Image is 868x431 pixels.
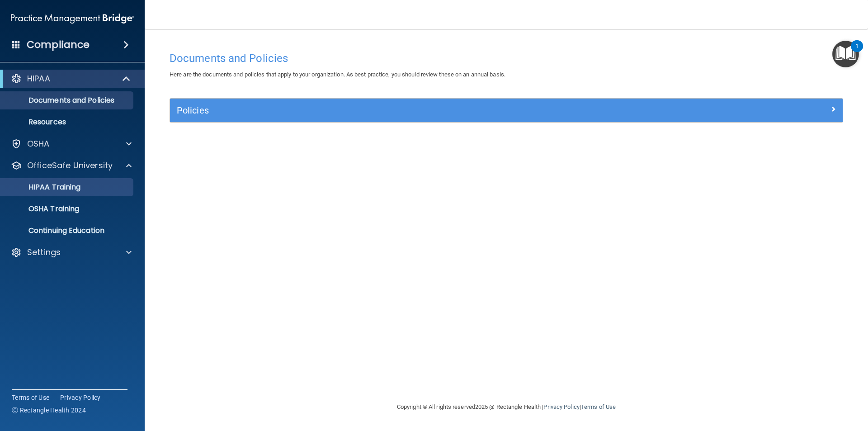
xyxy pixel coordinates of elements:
[170,52,843,64] h4: Documents and Policies
[855,46,859,58] div: 1
[6,96,129,105] p: Documents and Policies
[60,393,101,402] a: Privacy Policy
[27,160,113,171] p: OfficeSafe University
[341,393,671,422] div: Copyright © All rights reserved 2025 @ Rectangle Health | |
[11,160,132,171] a: OfficeSafe University
[11,247,132,258] a: Settings
[11,138,132,149] a: OSHA
[27,73,50,84] p: HIPAA
[177,105,668,115] h5: Policies
[12,393,49,402] a: Terms of Use
[12,406,86,415] span: Ⓒ Rectangle Health 2024
[170,71,505,78] span: Here are the documents and policies that apply to your organization. As best practice, you should...
[6,226,129,235] p: Continuing Education
[6,118,129,127] p: Resources
[832,41,859,67] button: Open Resource Center, 1 new notification
[6,183,80,192] p: HIPAA Training
[11,9,134,28] img: PMB logo
[27,38,90,51] h4: Compliance
[543,403,579,410] a: Privacy Policy
[27,138,50,149] p: OSHA
[27,247,61,258] p: Settings
[11,73,131,84] a: HIPAA
[6,204,79,213] p: OSHA Training
[177,103,836,118] a: Policies
[581,403,616,410] a: Terms of Use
